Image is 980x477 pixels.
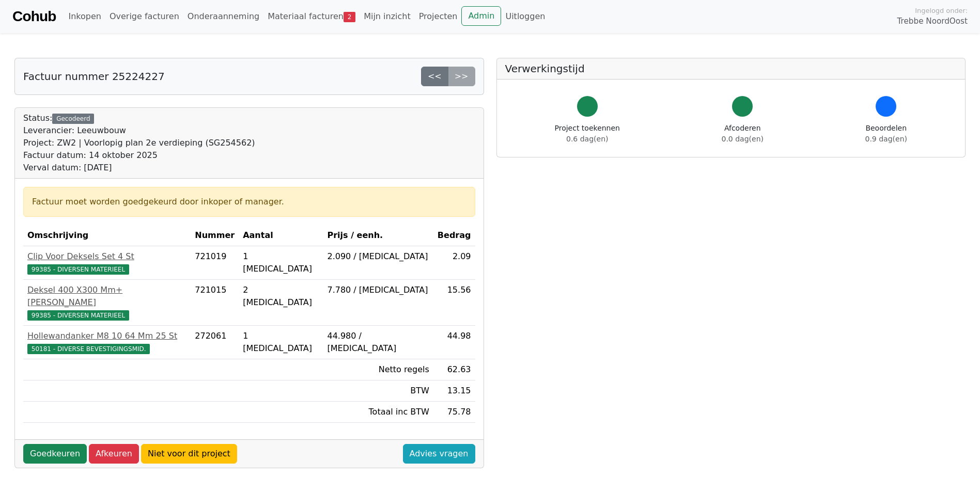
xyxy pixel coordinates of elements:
[105,6,183,27] a: Overige facturen
[433,380,475,402] td: 13.15
[323,359,433,380] td: Netto regels
[433,326,475,359] td: 44.98
[23,124,255,137] div: Leverancier: Leeuwbouw
[243,250,319,275] div: 1 [MEDICAL_DATA]
[263,6,360,27] a: Materiaal facturen2
[52,114,94,124] div: Gecodeerd
[403,444,475,464] a: Advies vragen
[27,310,129,321] span: 99385 - DIVERSEN MATERIEEL
[191,246,239,280] td: 721019
[239,225,323,246] th: Aantal
[243,284,319,309] div: 2 [MEDICAL_DATA]
[433,225,475,246] th: Bedrag
[23,112,255,174] div: Status:
[141,444,237,464] a: Niet voor dit project
[327,330,429,355] div: 44.980 / [MEDICAL_DATA]
[461,6,501,26] a: Admin
[433,246,475,280] td: 2.09
[27,330,186,342] div: Hollewandanker M8 10 64 Mm 25 St
[12,4,56,29] a: Cohub
[23,70,165,83] h5: Factuur nummer 25224227
[23,149,255,162] div: Factuur datum: 14 oktober 2025
[344,12,355,22] span: 2
[27,250,186,275] a: Clip Voor Deksels Set 4 St99385 - DIVERSEN MATERIEEL
[64,6,105,27] a: Inkopen
[23,444,87,464] a: Goedkeuren
[360,6,415,27] a: Mijn inzicht
[915,6,968,15] span: Ingelogd onder:
[23,225,191,246] th: Omschrijving
[27,330,186,355] a: Hollewandanker M8 10 64 Mm 25 St50181 - DIVERSE BEVESTIGINGSMID.
[89,444,139,464] a: Afkeuren
[897,15,968,27] span: Trebbe NoordOost
[433,280,475,326] td: 15.56
[722,135,764,143] span: 0.0 dag(en)
[327,250,429,263] div: 2.090 / [MEDICAL_DATA]
[23,162,255,174] div: Verval datum: [DATE]
[501,6,549,27] a: Uitloggen
[722,123,764,145] div: Afcoderen
[555,123,620,145] div: Project toekennen
[566,135,608,143] span: 0.6 dag(en)
[27,250,186,263] div: Clip Voor Deksels Set 4 St
[323,402,433,423] td: Totaal inc BTW
[433,402,475,423] td: 75.78
[183,6,263,27] a: Onderaanneming
[243,330,319,355] div: 1 [MEDICAL_DATA]
[32,196,466,208] div: Factuur moet worden goedgekeurd door inkoper of manager.
[191,280,239,326] td: 721015
[27,344,150,354] span: 50181 - DIVERSE BEVESTIGINGSMID.
[323,380,433,402] td: BTW
[27,284,186,321] a: Deksel 400 X300 Mm+[PERSON_NAME]99385 - DIVERSEN MATERIEEL
[27,264,129,275] span: 99385 - DIVERSEN MATERIEEL
[191,326,239,359] td: 272061
[865,135,907,143] span: 0.9 dag(en)
[433,359,475,380] td: 62.63
[865,123,907,145] div: Beoordelen
[421,67,448,86] a: <<
[415,6,462,27] a: Projecten
[191,225,239,246] th: Nummer
[327,284,429,296] div: 7.780 / [MEDICAL_DATA]
[27,284,186,309] div: Deksel 400 X300 Mm+[PERSON_NAME]
[23,137,255,149] div: Project: ZW2 | Voorlopig plan 2e verdieping (SG254562)
[323,225,433,246] th: Prijs / eenh.
[505,62,957,75] h5: Verwerkingstijd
